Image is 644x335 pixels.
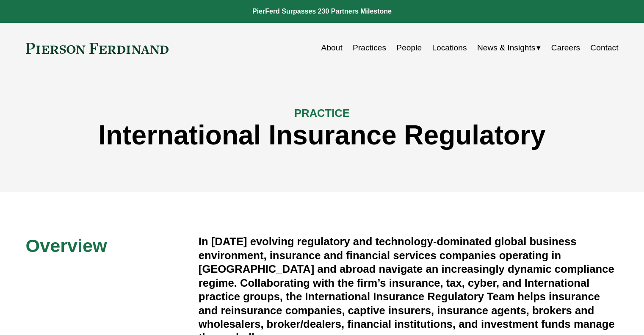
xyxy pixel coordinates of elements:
a: People [396,40,422,56]
a: About [321,40,343,56]
a: Practices [353,40,386,56]
a: folder dropdown [477,40,541,56]
a: Contact [590,40,618,56]
a: Careers [551,40,580,56]
a: Locations [432,40,467,56]
h1: International Insurance Regulatory [26,120,619,151]
span: News & Insights [477,41,536,55]
span: PRACTICE [294,107,350,119]
span: Overview [26,235,107,256]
